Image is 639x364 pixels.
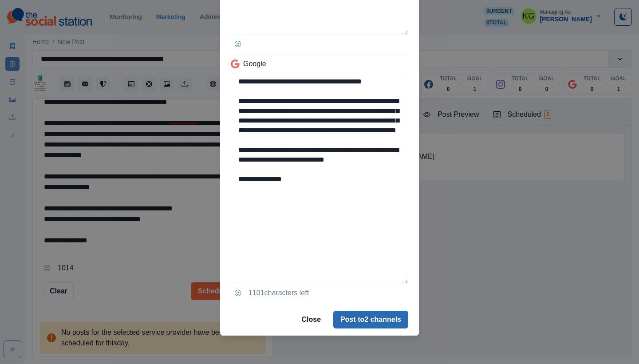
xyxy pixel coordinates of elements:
p: Google [243,59,266,69]
button: Post to2 channels [333,311,408,328]
button: Opens Emoji Picker [231,37,245,51]
button: Close [294,311,328,328]
p: 1101 characters left [248,288,309,298]
button: Opens Emoji Picker [231,286,245,300]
